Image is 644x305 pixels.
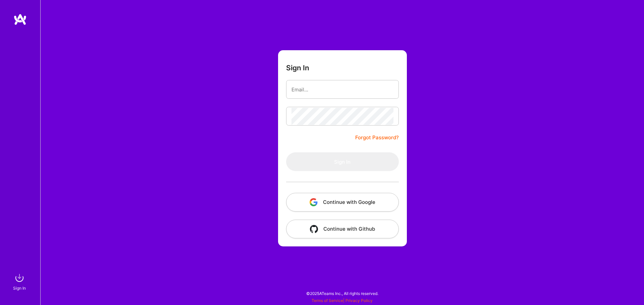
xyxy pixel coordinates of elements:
[286,220,399,238] button: Continue with Github
[14,271,26,292] a: sign inSign In
[312,298,343,303] a: Terms of Service
[345,298,373,303] a: Privacy Policy
[286,193,399,212] button: Continue with Google
[291,81,393,98] input: Email...
[310,198,318,206] img: icon
[13,13,27,25] img: logo
[40,285,644,302] div: © 2025 ATeams Inc., All rights reserved.
[13,285,26,292] div: Sign In
[355,134,399,142] a: Forgot Password?
[286,64,309,72] h3: Sign In
[310,225,318,233] img: icon
[286,152,399,171] button: Sign In
[312,298,373,303] span: |
[13,271,26,285] img: sign in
